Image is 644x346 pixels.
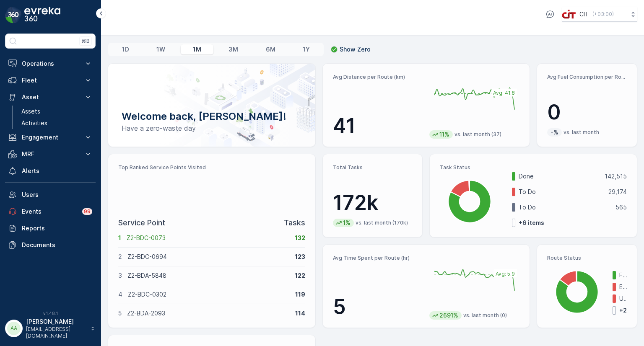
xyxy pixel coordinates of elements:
p: vs. last month (0) [463,312,507,319]
p: 114 [295,309,305,318]
img: logo [5,7,22,23]
p: MRF [22,150,79,158]
p: Operations [22,59,79,68]
p: Show Zero [340,45,371,54]
p: Service Point [118,217,165,229]
button: MRF [5,146,96,163]
p: ⌘B [81,38,90,44]
p: To Do [519,203,610,212]
button: AA[PERSON_NAME][EMAIL_ADDRESS][DOMAIN_NAME] [5,318,96,339]
p: 99 [83,208,91,215]
p: 3 [118,271,122,280]
p: Events [22,207,77,216]
p: Done [519,172,599,181]
p: 4 [118,290,122,299]
p: Avg Distance per Route (km) [333,74,423,80]
img: logo_dark-DEwI_e13.png [24,7,60,23]
p: 1Y [303,45,310,54]
p: To Do [519,188,603,196]
p: Task Status [440,164,627,171]
p: Reports [22,224,92,232]
div: AA [7,322,21,335]
p: 123 [295,253,305,261]
p: Z2-BDC-0694 [127,253,289,261]
a: Reports [5,220,96,237]
a: Assets [18,106,96,117]
p: Z2-BDC-0073 [127,234,289,242]
a: Documents [5,237,96,253]
p: 119 [295,290,305,299]
p: + 6 items [519,219,544,227]
a: Users [5,186,96,203]
p: Welcome back, [PERSON_NAME]! [122,110,302,123]
p: 1D [122,45,129,54]
button: CIT(+03:00) [562,7,637,22]
p: 41 [333,114,423,139]
p: Have a zero-waste day [122,123,302,133]
p: 1% [342,219,351,227]
p: 29,174 [608,188,627,196]
p: Alerts [22,167,92,175]
p: 132 [295,234,305,242]
p: 1 [118,234,121,242]
p: [PERSON_NAME] [26,318,86,326]
p: vs. last month (37) [454,131,501,138]
p: Fleet [22,76,79,85]
p: Z2-BDA-2093 [127,309,290,318]
p: vs. last month [563,129,599,136]
p: ( +03:00 ) [592,11,614,18]
p: 6M [266,45,275,54]
p: 3M [229,45,238,54]
p: Documents [22,241,92,249]
p: Top Ranked Service Points Visited [118,164,305,171]
span: v 1.48.1 [5,311,96,316]
p: Assets [21,107,40,116]
p: [EMAIL_ADDRESS][DOMAIN_NAME] [26,326,86,339]
p: Route Status [547,255,627,261]
a: Events99 [5,203,96,220]
p: Avg Time Spent per Route (hr) [333,255,423,261]
p: Undispatched [619,294,627,303]
button: Engagement [5,129,96,146]
a: Alerts [5,163,96,179]
a: Activities [18,117,96,129]
p: 142,515 [605,172,627,181]
p: Z2-BDA-5848 [127,271,289,280]
p: + 2 [619,306,627,315]
p: -% [550,128,559,137]
p: 565 [615,203,627,212]
p: Asset [22,93,79,101]
p: Activities [21,119,47,127]
p: Expired [619,283,627,291]
p: 5 [333,294,423,320]
p: vs. last month (170k) [356,219,408,226]
p: Engagement [22,133,79,142]
img: cit-logo_pOk6rL0.png [562,10,576,19]
p: Total Tasks [333,164,413,171]
p: 11% [439,130,450,139]
p: CIT [579,10,589,18]
button: Operations [5,55,96,72]
p: Avg Fuel Consumption per Route (lt) [547,74,627,80]
button: Asset [5,89,96,106]
p: Tasks [284,217,305,229]
p: Users [22,191,92,199]
p: Z2-BDC-0302 [128,290,290,299]
p: 1W [156,45,165,54]
p: 2691% [439,311,459,320]
p: Finished [619,271,627,279]
p: 5 [118,309,122,318]
p: 1M [193,45,201,54]
p: 2 [118,253,122,261]
p: 172k [333,190,413,215]
p: 122 [295,271,305,280]
button: Fleet [5,72,96,89]
p: 0 [547,100,627,125]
